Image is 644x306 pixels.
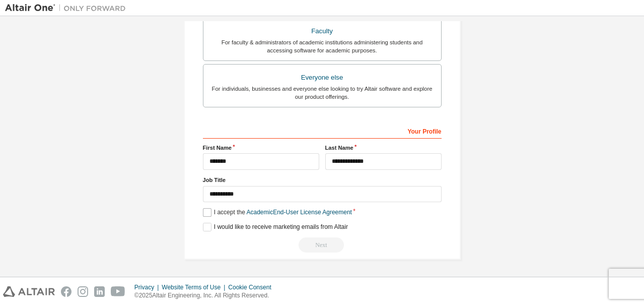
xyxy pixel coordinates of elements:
img: youtube.svg [111,286,125,297]
img: linkedin.svg [94,286,105,297]
img: instagram.svg [78,286,88,297]
div: Faculty [209,24,435,38]
div: Cookie Consent [228,283,277,291]
a: Academic End-User License Agreement [247,209,352,216]
div: Your Profile [203,123,442,139]
label: Last Name [325,144,442,152]
label: Job Title [203,176,442,184]
img: altair_logo.svg [3,286,55,297]
div: For individuals, businesses and everyone else looking to try Altair software and explore our prod... [209,85,435,101]
img: facebook.svg [61,286,71,297]
div: Privacy [134,283,162,291]
p: © 2025 Altair Engineering, Inc. All Rights Reserved. [134,291,277,300]
div: You need to provide your academic email [203,237,442,253]
label: I accept the [203,208,352,217]
label: I would like to receive marketing emails from Altair [203,223,348,231]
label: First Name [203,144,319,152]
div: Everyone else [209,71,435,85]
div: Website Terms of Use [162,283,228,291]
img: Altair One [5,3,131,13]
div: For faculty & administrators of academic institutions administering students and accessing softwa... [209,38,435,54]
